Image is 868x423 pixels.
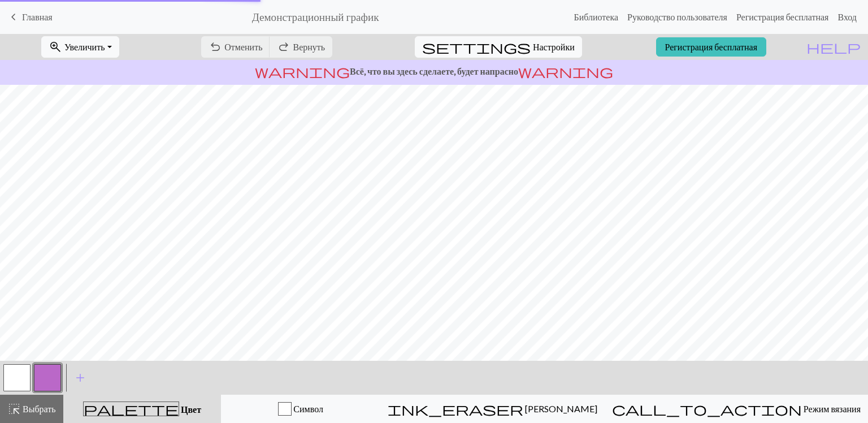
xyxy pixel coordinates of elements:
button: Символ [221,395,380,423]
ya-tr-span: Настройки [533,41,575,52]
span: warning [518,63,613,79]
span: zoom_in [49,39,62,55]
ya-tr-span: Всё, что вы здесь сделаете, будет напрасно [350,66,518,76]
ya-tr-span: Главная [22,11,53,22]
button: Режим вязания [605,395,868,423]
span: keyboard_arrow_left [7,9,20,25]
ya-tr-span: Регистрация бесплатная [736,11,829,22]
ya-tr-span: Руководство пользователя [627,11,727,22]
button: Увеличить [41,36,119,58]
ya-tr-span: Библиотека [574,11,618,22]
a: Главная [7,7,53,27]
ya-tr-span: Символ [293,403,323,414]
span: warning [255,63,350,79]
a: Руководство пользователя [623,6,732,28]
ya-tr-span: Регистрация бесплатная [665,41,758,52]
ya-tr-span: Вход [837,11,857,22]
a: Регистрация бесплатная [656,37,767,57]
button: SettingsНастройки [415,36,582,58]
span: settings [422,39,531,55]
span: help [806,39,861,55]
span: ink_eraser [388,401,523,417]
a: Вход [833,6,861,28]
ya-tr-span: Увеличить [64,41,105,52]
ya-tr-span: Режим вязания [804,403,861,414]
ya-tr-span: [PERSON_NAME] [525,403,597,414]
span: call_to_action [612,401,802,417]
i: Settings [422,40,531,54]
span: highlight_alt [7,401,21,417]
a: Библиотека [569,6,623,28]
a: Регистрация бесплатная [732,6,834,28]
ya-tr-span: Демонстрационный график [252,10,379,23]
button: [PERSON_NAME] [380,395,605,423]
